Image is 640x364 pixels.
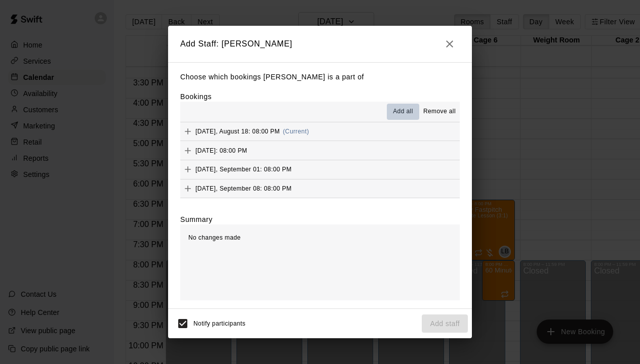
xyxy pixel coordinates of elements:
[180,160,460,179] button: Add[DATE], September 01: 08:00 PM
[180,179,460,198] button: Add[DATE], September 08: 08:00 PM
[180,93,212,101] label: Bookings
[180,165,195,173] span: Add
[180,185,195,192] span: Add
[387,104,419,120] button: Add all
[180,122,460,141] button: Add[DATE], August 18: 08:00 PM(Current)
[180,214,213,224] label: Summary
[180,127,195,135] span: Add
[423,107,456,117] span: Remove all
[168,26,472,62] h2: Add Staff: [PERSON_NAME]
[180,71,460,83] p: Choose which bookings [PERSON_NAME] is a part of
[195,185,292,192] span: [DATE], September 08: 08:00 PM
[393,107,413,117] span: Add all
[195,147,247,154] span: [DATE]: 08:00 PM
[283,128,309,135] span: (Current)
[195,128,280,135] span: [DATE], August 18: 08:00 PM
[180,141,460,160] button: Add[DATE]: 08:00 PM
[419,104,460,120] button: Remove all
[180,146,195,154] span: Add
[195,166,292,173] span: [DATE], September 01: 08:00 PM
[188,234,241,241] span: No changes made
[193,320,246,327] span: Notify participants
